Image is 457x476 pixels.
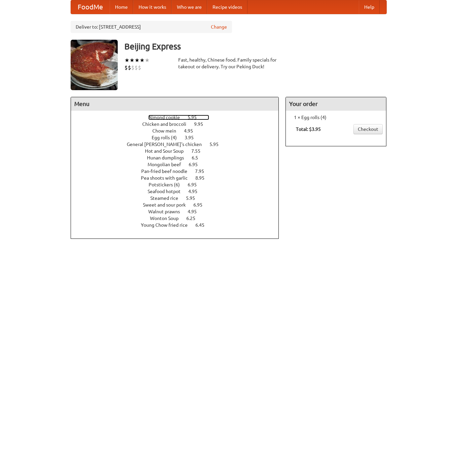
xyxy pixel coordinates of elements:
a: Home [110,0,133,14]
span: Mongolian beef [148,162,188,167]
li: $ [135,64,138,71]
div: Fast, healthy, Chinese food. Family specials for takeout or delivery. Try our Peking Duck! [178,57,279,70]
b: Total: $3.95 [296,126,321,132]
span: Chicken and broccoli [142,121,193,127]
span: 9.95 [194,121,210,127]
li: 1 × Egg rolls (4) [289,114,383,121]
span: 8.95 [195,175,211,181]
a: Young Chow fried rice 6.45 [141,222,217,228]
a: Hunan dumplings 6.5 [147,155,211,160]
span: Pea shoots with garlic [141,175,194,181]
span: 5.95 [188,115,203,120]
span: 7.55 [191,148,207,154]
span: 6.45 [195,222,211,228]
a: Help [359,0,380,14]
span: Walnut prawns [148,209,187,214]
a: Pea shoots with garlic 8.95 [141,175,217,181]
span: Sweet and sour pork [143,202,192,208]
span: Egg rolls (4) [152,135,184,140]
span: 4.95 [188,209,203,214]
span: 7.95 [195,169,211,174]
span: 3.95 [185,135,200,140]
a: Wonton Soup 6.25 [150,216,208,221]
span: 6.25 [186,216,202,221]
span: 6.95 [189,162,204,167]
a: How it works [133,0,172,14]
span: Hunan dumplings [147,155,191,160]
span: 5.95 [210,142,225,147]
li: $ [128,64,131,71]
a: Change [211,24,227,30]
a: Chow mein 4.95 [152,128,205,134]
h3: Beijing Express [124,40,387,53]
a: Egg rolls (4) 3.95 [152,135,206,140]
span: 6.5 [192,155,205,160]
li: ★ [145,57,150,64]
span: 4.95 [188,189,204,194]
a: Mongolian beef 6.95 [148,162,210,167]
a: Checkout [353,124,383,134]
span: Steamed rice [150,195,185,201]
span: Seafood hotpot [148,189,187,194]
li: ★ [124,57,129,64]
li: $ [131,64,135,71]
span: Hot and Sour Soup [145,148,190,154]
span: General [PERSON_NAME]'s chicken [127,142,208,147]
a: Chicken and broccoli 9.95 [142,121,216,127]
h4: Menu [71,97,279,111]
span: 5.95 [186,195,202,201]
img: angular.jpg [71,40,118,90]
span: Potstickers (6) [149,182,187,187]
span: Wonton Soup [150,216,185,221]
li: $ [124,64,128,71]
div: Deliver to: [STREET_ADDRESS] [71,21,232,33]
li: ★ [140,57,145,64]
h4: Your order [286,97,386,111]
a: Who we are [172,0,207,14]
span: 4.95 [184,128,200,134]
span: Almond cookie [148,115,187,120]
a: Pan-fried beef noodle 7.95 [141,169,217,174]
li: ★ [129,57,135,64]
a: Recipe videos [207,0,247,14]
a: Almond cookie 5.95 [148,115,209,120]
span: Chow mein [152,128,183,134]
span: 6.95 [193,202,209,208]
li: ★ [135,57,140,64]
a: Hot and Sour Soup 7.55 [145,148,213,154]
a: Seafood hotpot 4.95 [148,189,210,194]
span: 6.95 [188,182,203,187]
a: General [PERSON_NAME]'s chicken 5.95 [127,142,231,147]
li: $ [138,64,141,71]
a: Potstickers (6) 6.95 [149,182,209,187]
a: FoodMe [71,0,110,14]
a: Walnut prawns 4.95 [148,209,209,214]
a: Steamed rice 5.95 [150,195,207,201]
span: Pan-fried beef noodle [141,169,194,174]
a: Sweet and sour pork 6.95 [143,202,215,208]
span: Young Chow fried rice [141,222,194,228]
